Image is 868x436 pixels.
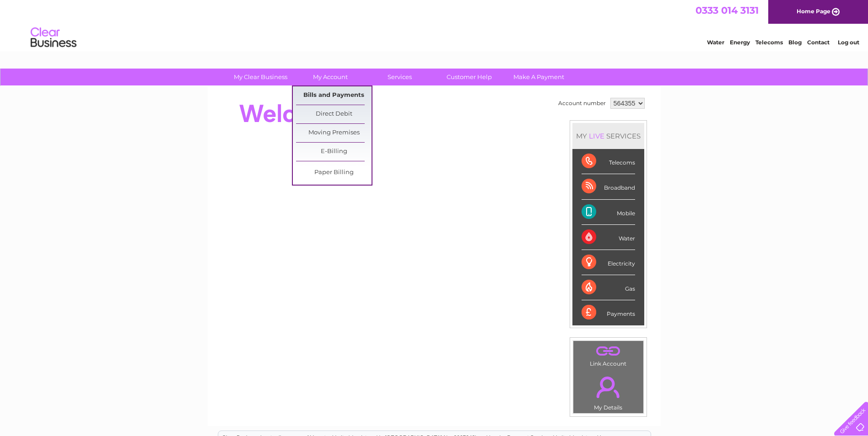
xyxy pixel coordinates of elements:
[582,149,635,174] div: Telecoms
[501,69,577,85] a: Make A Payment
[576,371,641,403] a: .
[431,69,507,85] a: Customer Help
[296,143,372,161] a: E-Billing
[582,200,635,225] div: Mobile
[587,132,606,140] div: LIVE
[223,69,298,85] a: My Clear Business
[707,39,724,46] a: Water
[582,250,635,275] div: Electricity
[296,86,372,105] a: Bills and Payments
[556,96,608,111] td: Account number
[292,69,368,85] a: My Account
[807,39,830,46] a: Contact
[296,164,372,182] a: Paper Billing
[573,340,644,369] td: Link Account
[755,39,783,46] a: Telecoms
[582,300,635,325] div: Payments
[572,123,644,149] div: MY SERVICES
[296,105,372,123] a: Direct Debit
[582,275,635,300] div: Gas
[30,24,77,52] img: logo.png
[730,39,750,46] a: Energy
[695,5,759,16] a: 0333 014 3131
[788,39,802,46] a: Blog
[218,5,651,44] div: Clear Business is a trading name of Verastar Limited (registered in [GEOGRAPHIC_DATA] No. 3667643...
[573,369,644,414] td: My Details
[838,39,859,46] a: Log out
[582,225,635,250] div: Water
[362,69,437,85] a: Services
[576,343,641,359] a: .
[296,124,372,142] a: Moving Premises
[582,174,635,199] div: Broadband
